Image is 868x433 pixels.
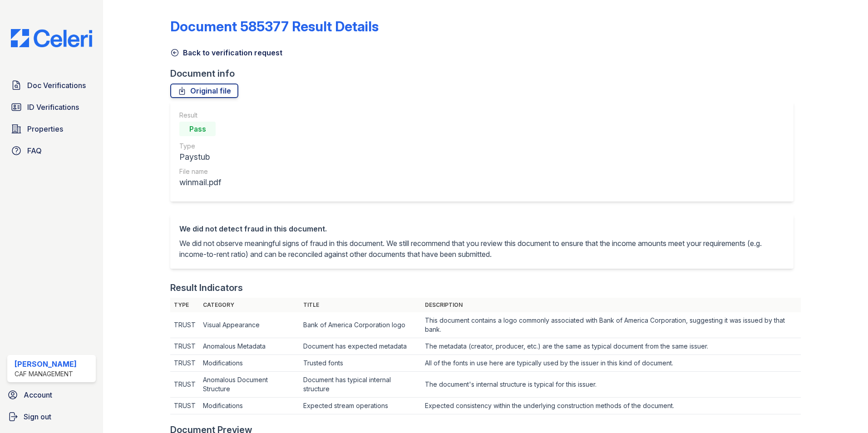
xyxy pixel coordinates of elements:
[27,102,79,113] span: ID Verifications
[170,312,199,338] td: TRUST
[199,298,300,312] th: Category
[170,281,243,294] div: Result Indicators
[24,411,51,422] span: Sign out
[421,372,801,398] td: The document's internal structure is typical for this issuer.
[179,238,784,260] p: We did not observe meaningful signs of fraud in this document. We still recommend that you review...
[179,142,221,151] div: Type
[7,142,96,160] a: FAQ
[170,298,199,312] th: Type
[27,123,63,134] span: Properties
[179,122,216,136] div: Pass
[179,176,221,189] div: winmail.pdf
[15,359,77,369] div: [PERSON_NAME]
[170,18,379,34] a: Document 585377 Result Details
[300,338,421,355] td: Document has expected metadata
[179,151,221,163] div: Paystub
[170,355,199,372] td: TRUST
[7,120,96,138] a: Properties
[179,223,784,234] div: We did not detect fraud in this document.
[199,372,300,398] td: Anomalous Document Structure
[24,389,52,400] span: Account
[300,372,421,398] td: Document has typical internal structure
[421,298,801,312] th: Description
[179,111,221,120] div: Result
[300,312,421,338] td: Bank of America Corporation logo
[421,355,801,372] td: All of the fonts in use here are typically used by the issuer in this kind of document.
[4,386,99,404] a: Account
[170,67,801,80] div: Document info
[170,338,199,355] td: TRUST
[170,398,199,414] td: TRUST
[179,167,221,176] div: File name
[170,84,238,98] a: Original file
[4,408,99,426] a: Sign out
[300,398,421,414] td: Expected stream operations
[199,312,300,338] td: Visual Appearance
[300,355,421,372] td: Trusted fonts
[300,298,421,312] th: Title
[170,372,199,398] td: TRUST
[421,398,801,414] td: Expected consistency within the underlying construction methods of the document.
[7,76,96,94] a: Doc Verifications
[4,29,99,47] img: CE_Logo_Blue-a8612792a0a2168367f1c8372b55b34899dd931a85d93a1a3d3e32e68fde9ad4.png
[170,47,282,58] a: Back to verification request
[27,145,42,156] span: FAQ
[421,338,801,355] td: The metadata (creator, producer, etc.) are the same as typical document from the same issuer.
[27,80,86,91] span: Doc Verifications
[15,369,77,379] div: CAF Management
[7,98,96,116] a: ID Verifications
[421,312,801,338] td: This document contains a logo commonly associated with Bank of America Corporation, suggesting it...
[199,355,300,372] td: Modifications
[199,398,300,414] td: Modifications
[199,338,300,355] td: Anomalous Metadata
